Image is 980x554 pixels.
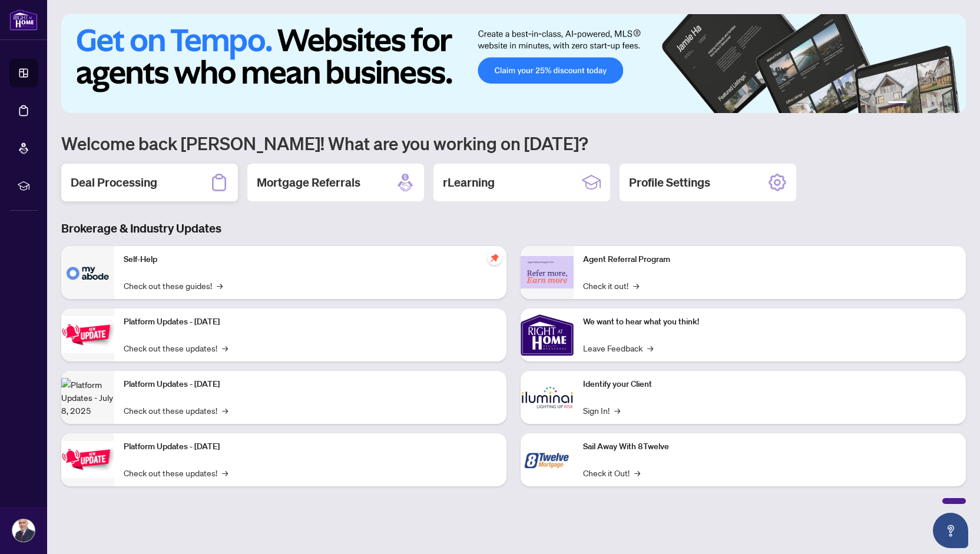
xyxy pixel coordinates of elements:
img: Platform Updates - July 21, 2025 [61,316,114,353]
img: Profile Icon [12,519,35,542]
img: Sail Away With 8Twelve [521,433,574,486]
p: Platform Updates - [DATE] [124,440,497,453]
a: Check it out!→ [583,279,639,292]
h2: rLearning [443,174,495,191]
p: Agent Referral Program [583,253,956,266]
p: Identify your Client [583,378,956,391]
button: 1 [888,101,907,106]
p: We want to hear what you think! [583,316,956,329]
a: Sign In!→ [583,404,620,417]
span: → [222,466,228,479]
h2: Mortgage Referrals [257,174,360,191]
span: → [634,466,640,479]
span: → [222,341,228,354]
button: 6 [949,101,954,106]
span: pushpin [488,251,502,265]
button: 5 [940,101,945,106]
a: Check out these updates!→ [124,341,228,354]
img: Identify your Client [521,371,574,424]
p: Self-Help [124,253,497,266]
img: Platform Updates - June 23, 2025 [61,441,114,478]
img: We want to hear what you think! [521,308,574,361]
p: Platform Updates - [DATE] [124,316,497,329]
img: Self-Help [61,246,114,299]
a: Check it Out!→ [583,466,640,479]
button: 4 [931,101,935,106]
h2: Deal Processing [71,174,157,191]
h2: Profile Settings [629,174,710,191]
a: Check out these updates!→ [124,404,228,417]
h3: Brokerage & Industry Updates [61,220,966,237]
a: Leave Feedback→ [583,341,653,354]
button: 3 [921,101,926,106]
img: Slide 0 [61,14,966,113]
a: Check out these guides!→ [124,279,223,292]
span: → [633,279,639,292]
p: Sail Away With 8Twelve [583,440,956,453]
img: Agent Referral Program [521,256,574,288]
img: logo [9,9,38,31]
p: Platform Updates - [DATE] [124,378,497,391]
span: → [222,404,228,417]
img: Platform Updates - July 8, 2025 [61,378,114,417]
button: Open asap [933,513,968,548]
a: Check out these updates!→ [124,466,228,479]
button: 2 [912,101,916,106]
span: → [217,279,223,292]
h1: Welcome back [PERSON_NAME]! What are you working on [DATE]? [61,132,966,154]
span: → [614,404,620,417]
span: → [647,341,653,354]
